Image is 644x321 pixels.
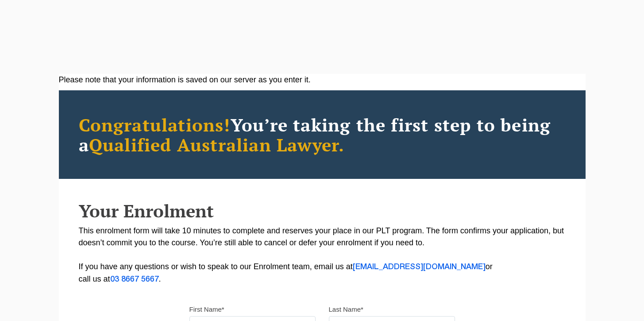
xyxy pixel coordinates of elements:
[79,201,566,220] h2: Your Enrolment
[79,115,566,155] h2: You’re taking the first step to being a
[110,276,159,283] a: 03 8667 5667
[189,305,224,314] label: First Name*
[89,133,345,156] span: Qualified Australian Lawyer.
[59,74,586,86] div: Please note that your information is saved on our server as you enter it.
[79,113,231,136] span: Congratulations!
[79,225,566,286] p: This enrolment form will take 10 minutes to complete and reserves your place in our PLT program. ...
[353,263,486,271] a: [EMAIL_ADDRESS][DOMAIN_NAME]
[329,305,363,314] label: Last Name*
